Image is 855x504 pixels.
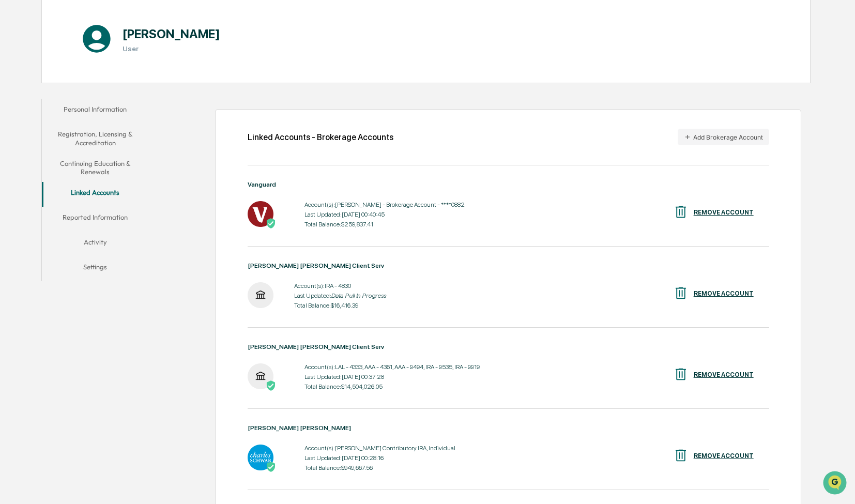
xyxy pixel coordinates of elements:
[10,79,29,97] img: 1746055101610-c473b297-6a78-478c-a979-82029cc54cd1
[71,126,132,144] a: 🗄️Attestations
[304,221,465,228] div: Total Balance: $259,837.41
[42,232,149,256] button: Activity
[103,175,125,182] span: Pylon
[6,126,71,144] a: 🖐️Preclearance
[42,153,149,182] button: Continuing Education & Renewals
[42,99,149,124] button: Personal Information
[266,462,276,472] img: Active
[73,174,125,182] a: Powered byPylon
[331,292,386,299] i: Data Pull In Progress
[35,79,170,89] div: Start new chat
[248,181,769,188] div: Vanguard
[673,448,689,463] img: REMOVE ACCOUNT
[673,204,689,220] img: REMOVE ACCOUNT
[248,282,273,308] img: Morgan Stanley Client Serv - Data Pull In Progress
[248,262,769,269] div: [PERSON_NAME] [PERSON_NAME] Client Serv
[248,132,393,142] div: Linked Accounts - Brokerage Accounts
[266,380,276,391] img: Active
[123,26,220,41] h1: [PERSON_NAME]
[42,182,149,207] button: Linked Accounts
[10,21,188,38] p: How can we help?
[248,424,769,432] div: [PERSON_NAME] [PERSON_NAME]
[248,363,273,389] img: Morgan Stanley Client Serv - Active
[248,343,769,350] div: [PERSON_NAME] [PERSON_NAME] Client Serv
[85,130,128,140] span: Attestations
[42,207,149,232] button: Reported Information
[694,209,754,216] div: REMOVE ACCOUNT
[266,218,276,228] img: Active
[176,82,188,94] button: Start new chat
[304,363,480,371] div: Account(s): LAL - 4333, AAA - 4361, AAA - 9494, IRA - 9535, IRA - 9919
[304,454,455,462] div: Last Updated: [DATE] 00:28:16
[304,464,455,471] div: Total Balance: $949,667.56
[248,445,273,470] img: Charles Schwab - Active
[673,285,689,301] img: REMOVE ACCOUNT
[694,371,754,378] div: REMOVE ACCOUNT
[35,89,131,97] div: We're available if you need us!
[42,99,149,281] div: secondary tabs example
[694,452,754,460] div: REMOVE ACCOUNT
[822,470,850,498] iframe: Open customer support
[304,373,480,380] div: Last Updated: [DATE] 00:37:28
[678,129,769,145] button: Add Brokerage Account
[75,131,83,139] div: 🗄️
[6,145,69,164] a: 🔎Data Lookup
[673,366,689,382] img: REMOVE ACCOUNT
[42,256,149,281] button: Settings
[304,383,480,390] div: Total Balance: $14,504,026.05
[304,445,455,452] div: Account(s): [PERSON_NAME] Contributory IRA, Individual
[123,44,220,53] h3: User
[304,211,465,218] div: Last Updated: [DATE] 00:40:45
[294,302,386,309] div: Total Balance: $16,416.39
[21,130,67,140] span: Preclearance
[294,282,386,289] div: Account(s): IRA - 4830
[10,150,19,159] div: 🔎
[21,149,65,160] span: Data Lookup
[294,292,386,299] div: Last Updated:
[10,131,19,139] div: 🖐️
[694,290,754,297] div: REMOVE ACCOUNT
[42,124,149,153] button: Registration, Licensing & Accreditation
[304,201,465,208] div: Account(s): [PERSON_NAME] - Brokerage Account - ****0882
[248,201,273,227] img: Vanguard - Active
